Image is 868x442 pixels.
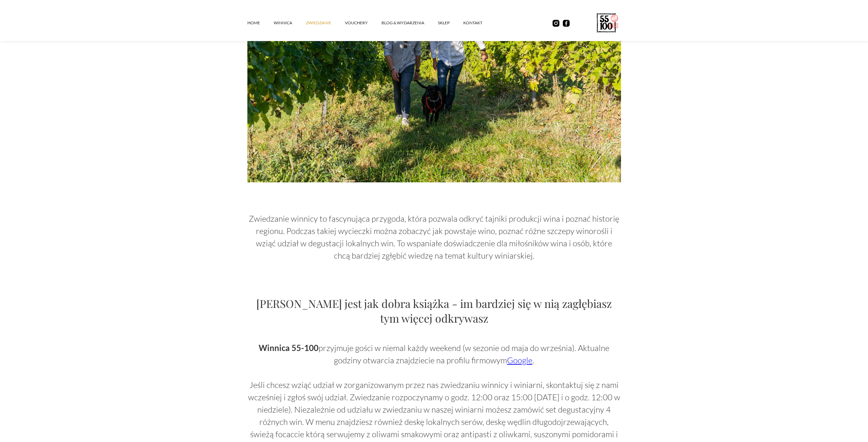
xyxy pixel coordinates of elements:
h2: [PERSON_NAME] jest jak dobra książka - im bardziej się w nią zagłębiasz tym więcej odkrywasz [247,296,621,325]
a: Blog & Wydarzenia [381,13,438,33]
a: Home [247,13,274,33]
p: Zwiedzanie winnicy to fascynująca przygoda, która pozwala odkryć tajniki produkcji wina i poznać ... [247,212,621,262]
a: Google [507,355,532,365]
strong: Winnica 55-100 [259,343,319,353]
a: winnica [274,13,306,33]
a: vouchery [345,13,381,33]
a: SKLEP [438,13,463,33]
a: ZWIEDZANIE [306,13,345,33]
a: kontakt [463,13,496,33]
